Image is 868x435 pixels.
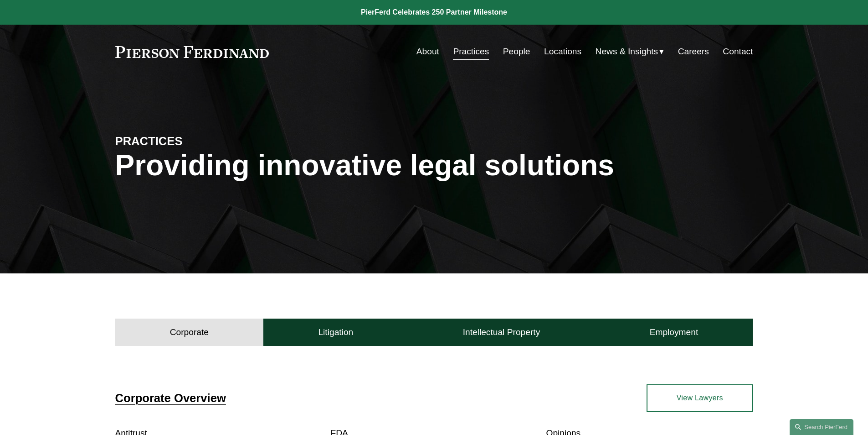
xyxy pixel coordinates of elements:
[678,43,709,60] a: Careers
[453,43,489,60] a: Practices
[115,149,753,182] h1: Providing innovative legal solutions
[790,419,853,435] a: Search this site
[723,43,753,60] a: Contact
[503,43,530,60] a: People
[544,43,581,60] a: Locations
[170,327,209,338] h4: Corporate
[463,327,540,338] h4: Intellectual Property
[596,44,658,60] span: News & Insights
[596,43,664,60] a: folder dropdown
[650,327,699,338] h4: Employment
[647,384,753,412] a: View Lawyers
[115,134,275,148] h4: PRACTICES
[416,43,439,60] a: About
[318,327,353,338] h4: Litigation
[115,392,226,404] a: Corporate Overview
